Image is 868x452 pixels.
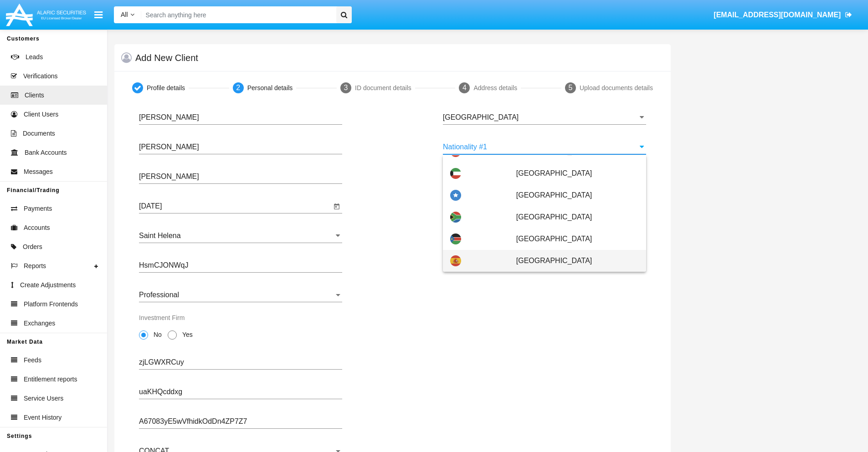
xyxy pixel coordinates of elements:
span: [GEOGRAPHIC_DATA] [516,184,639,206]
span: [GEOGRAPHIC_DATA] [516,250,639,272]
label: Investment Firm [139,313,185,323]
button: Open calendar [331,201,342,212]
span: [GEOGRAPHIC_DATA] [516,228,639,250]
span: Documents [23,129,55,138]
a: All [114,10,141,20]
a: [EMAIL_ADDRESS][DOMAIN_NAME] [709,2,857,28]
input: Search [141,6,333,23]
span: Exchanges [24,319,55,328]
img: Logo image [5,1,87,28]
div: ID document details [355,83,411,93]
span: Yes [177,330,195,340]
span: Reports [24,261,46,271]
span: Verifications [23,71,57,81]
span: Leads [26,52,43,62]
span: 3 [344,84,348,91]
span: Feeds [24,356,41,365]
span: [EMAIL_ADDRESS][DOMAIN_NAME] [714,11,841,19]
span: All [121,11,128,18]
h5: Add New Client [135,54,198,61]
span: Accounts [24,223,50,233]
span: No [148,330,164,340]
span: Service Users [24,394,63,403]
span: Payments [24,204,52,213]
div: Profile details [147,83,185,93]
div: Address details [473,83,517,93]
span: Orders [23,242,42,252]
span: 4 [462,84,467,91]
div: Upload documents details [580,83,653,93]
div: Personal details [247,83,293,93]
span: Messages [24,167,53,177]
span: [GEOGRAPHIC_DATA] [516,163,639,184]
span: Bank Accounts [25,148,67,157]
span: Event History [24,413,62,422]
span: Clients [25,91,44,100]
span: 5 [568,84,572,91]
span: Create Adjustments [20,280,76,290]
span: Professional [139,291,179,299]
span: [GEOGRAPHIC_DATA] [516,206,639,228]
span: Client Users [24,110,58,119]
span: Platform Frontends [24,300,78,309]
span: Entitlement reports [24,375,77,384]
span: 2 [236,84,240,91]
